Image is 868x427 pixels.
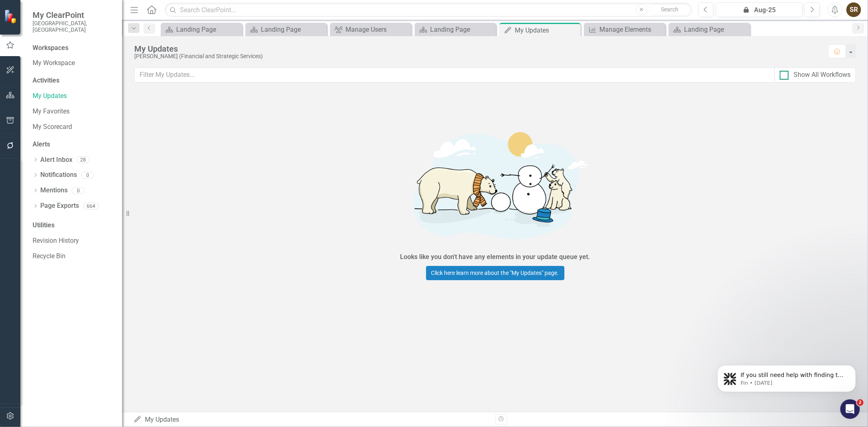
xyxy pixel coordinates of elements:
div: Activities [33,76,114,85]
div: 28 [77,157,90,163]
div: Landing Page [261,24,325,35]
input: Search ClearPoint... [165,3,692,17]
a: My Scorecard [33,122,114,132]
a: Notifications [40,170,77,180]
div: 0 [72,187,85,194]
div: 0 [81,172,94,179]
div: Show All Workflows [794,70,851,80]
a: Alert Inbox [40,155,72,165]
img: ClearPoint Strategy [4,9,18,24]
img: Getting started [373,119,617,251]
div: 664 [83,203,99,209]
div: Manage Elements [599,24,663,35]
small: [GEOGRAPHIC_DATA], [GEOGRAPHIC_DATA] [33,20,114,33]
div: Manage Users [345,24,409,35]
span: My ClearPoint [33,10,114,20]
a: My Workspace [33,59,114,68]
iframe: Intercom live chat [840,399,860,419]
a: My Favorites [33,107,114,116]
div: Workspaces [33,44,68,53]
a: Recycle Bin [33,252,114,261]
div: My Updates [515,25,579,35]
a: Manage Users [332,24,409,35]
div: Landing Page [430,24,494,35]
button: SR [846,2,861,17]
div: [PERSON_NAME] (Financial and Strategic Services) [134,53,820,59]
div: Alerts [33,140,114,149]
span: 2 [857,399,864,406]
div: Landing Page [684,24,748,35]
iframe: Intercom notifications message [705,348,868,405]
a: Revision History [33,236,114,246]
div: Looks like you don't have any elements in your update queue yet. [400,253,590,262]
a: Landing Page [671,24,748,35]
a: Landing Page [417,24,494,35]
span: Search [661,6,678,13]
a: Mentions [40,186,68,195]
div: Utilities [33,221,114,230]
div: My Updates [133,415,489,425]
button: Aug-25 [716,2,802,17]
a: Click here learn more about the "My Updates" page. [426,266,564,280]
div: Aug-25 [719,5,800,15]
div: Landing Page [176,24,240,35]
a: Page Exports [40,201,79,211]
a: Manage Elements [586,24,663,35]
div: My Updates [134,44,820,53]
a: Landing Page [247,24,325,35]
input: Filter My Updates... [134,68,775,83]
a: My Updates [33,91,114,101]
a: Landing Page [163,24,240,35]
button: Search [649,4,690,15]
